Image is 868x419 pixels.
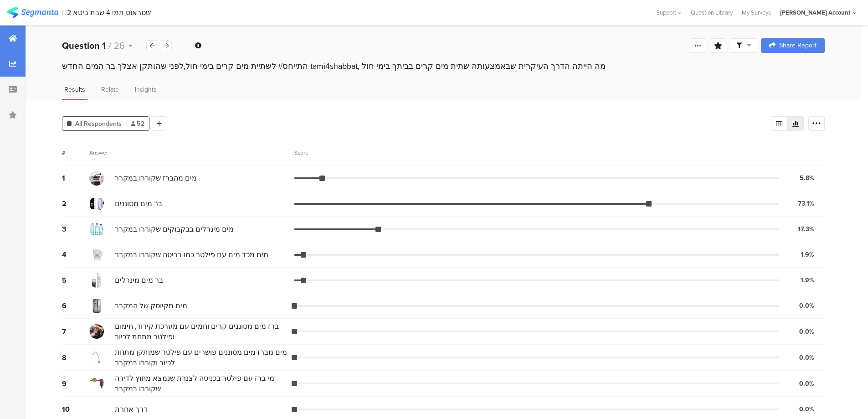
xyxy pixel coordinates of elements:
div: Support [656,5,682,20]
span: דרך אחרת [115,404,148,414]
span: / [108,39,111,52]
div: 9 [62,378,89,389]
div: 17.3% [798,224,814,234]
div: 73.1% [798,199,814,208]
b: Question 1 [62,39,106,52]
div: 2 [62,198,89,209]
div: [PERSON_NAME] Account [780,8,850,17]
img: d3718dnoaommpf.cloudfront.net%2Fitem%2F829faef35180f548d48a.jpg [89,222,104,237]
span: Insights [135,85,157,94]
span: מים מהברז שקוררו במקרר [115,173,197,183]
a: Question Library [686,8,737,17]
div: 8 [62,352,89,363]
div: | [62,7,63,18]
div: 5 [62,275,89,285]
img: d3718dnoaommpf.cloudfront.net%2Fitem%2F000f983dcbd6cc38513e.png [89,197,104,211]
span: 52 [131,119,144,129]
img: d3718dnoaommpf.cloudfront.net%2Fitem%2F990455cb4470b822420d.jpg [89,324,104,339]
div: 1.9% [801,250,814,259]
div: 0.0% [799,353,814,362]
a: My Surveys [737,8,776,17]
div: 6 [62,300,89,311]
img: d3718dnoaommpf.cloudfront.net%2Fitem%2F5baa9b9e2af7f76ef672.jpg [89,299,104,313]
img: d3718dnoaommpf.cloudfront.net%2Fitem%2F306d134d83c0aa4d25ce.png [89,273,104,288]
div: 7 [62,326,89,337]
div: 0.0% [799,301,814,310]
div: 10 [62,404,89,414]
div: Answer [89,149,108,157]
div: 1 [62,173,89,183]
div: 5.8% [800,173,814,183]
span: מים מכד מים עם פילטר כמו בריטה שקוררו במקרר [115,249,268,260]
div: 0.0% [799,379,814,388]
div: 4 [62,249,89,260]
span: 26 [114,39,125,52]
img: d3718dnoaommpf.cloudfront.net%2Fitem%2F9f3473069f6ad689edca.jpg [89,248,104,262]
div: 0.0% [799,327,814,336]
div: 0.0% [799,404,814,414]
div: 3 [62,224,89,234]
span: מי ברז עם פילטר בכניסה לצנרת שנמצא מחוץ לדירה שקוררו במקרר [115,373,290,394]
img: d3718dnoaommpf.cloudfront.net%2Fitem%2Fb403c39939bb6d7bbe05.jpeg [89,171,104,186]
div: Score [294,149,313,157]
span: Relate [101,85,119,94]
div: 2 שטראוס תמי 4 שבת ביטא [67,8,151,17]
span: בר מים מינרלים [115,275,163,285]
span: ברז מים מסוננים קרים וחמים עם מערכת קירור, חימום ופילטר מתחת לכיור [115,321,290,342]
span: בר מים מסוננים [115,198,162,209]
span: All Respondents [75,119,122,129]
img: d3718dnoaommpf.cloudfront.net%2Fitem%2F78bc4d33e2d0d5b65dad.jpg [89,376,104,391]
div: 1.9% [801,275,814,285]
div: התייחס/י לשתיית מים קרים בימי חול,לפני שהותקן אצלך בר המים החדש tami4shabbat, מה הייתה הדרך העיקר... [62,60,825,72]
span: מים מינרלים בבקבוקים שקוררו במקרר [115,224,234,234]
img: segmanta logo [7,7,58,18]
span: מים מקיוסק של המקרר [115,300,187,311]
span: Results [64,85,85,94]
span: Share Report [779,42,817,49]
span: מים מברז מים מסוננים פושרים עם פילטר שמותקן מתחת לכיור וקוררו במקרר [115,347,290,368]
div: # [62,149,89,157]
img: d3718dnoaommpf.cloudfront.net%2Fitem%2F355f064596d1791807ca.jpg [89,350,104,365]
